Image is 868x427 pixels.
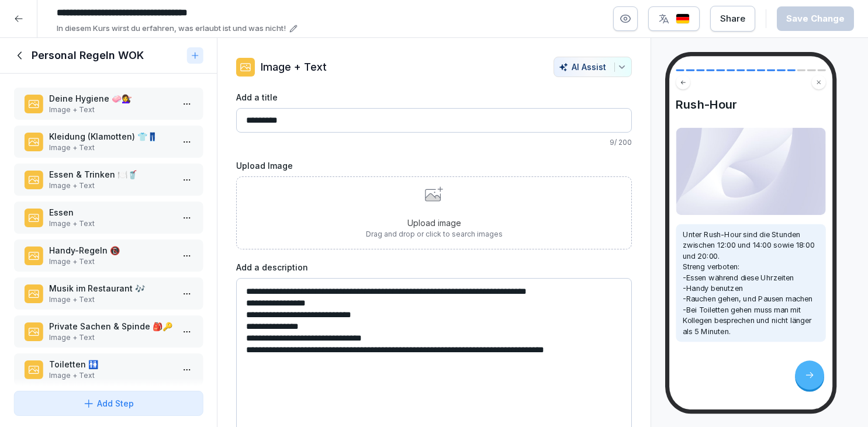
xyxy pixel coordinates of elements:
[14,164,203,196] div: Essen & Trinken 🍽️🥤Image + Text
[49,143,172,153] p: Image + Text
[14,277,203,310] div: Musik im Restaurant 🎶Image + Text
[49,370,172,381] p: Image + Text
[49,244,172,256] p: Handy-Regeln 📵
[14,315,203,348] div: Private Sachen & Spinde 🎒🔑Image + Text
[49,332,172,343] p: Image + Text
[261,59,327,75] p: Image + Text
[366,229,503,239] p: Drag and drop or click to search images
[676,13,690,25] img: de.svg
[14,391,203,416] button: Add Step
[49,320,172,332] p: Private Sachen & Spinde 🎒🔑
[49,282,172,294] p: Musik im Restaurant 🎶
[49,294,172,305] p: Image + Text
[236,137,632,148] p: 9 / 200
[57,23,286,34] p: In diesem Kurs wirst du erfahren, was erlaubt ist und was nicht!
[777,6,854,31] button: Save Change
[14,202,203,234] div: EssenImage + Text
[49,218,172,229] p: Image + Text
[236,261,632,273] label: Add a description
[83,397,134,409] div: Add Step
[14,239,203,272] div: Handy-Regeln 📵Image + Text
[14,88,203,120] div: Deine Hygiene 🧼💇‍♀️Image + Text
[49,180,172,191] p: Image + Text
[49,256,172,267] p: Image + Text
[236,159,632,172] label: Upload Image
[14,353,203,386] div: Toiletten 🚻Image + Text
[554,57,632,77] button: AI Assist
[710,6,755,32] button: Share
[49,206,172,218] p: Essen
[49,358,172,370] p: Toiletten 🚻
[559,62,627,72] div: AI Assist
[786,12,845,25] div: Save Change
[683,229,819,337] p: Unter Rush-Hour sind die Stunden zwischen 12:00 und 14:00 sowie 18:00 und 20:00. Streng verboten:...
[366,217,503,229] p: Upload image
[676,127,825,215] img: Image and Text preview image
[720,12,745,25] div: Share
[676,98,825,112] h4: Rush-Hour
[49,130,172,143] p: Kleidung (Klamotten) 👕👖
[236,91,632,103] label: Add a title
[14,126,203,158] div: Kleidung (Klamotten) 👕👖Image + Text
[49,168,172,180] p: Essen & Trinken 🍽️🥤
[32,48,144,63] h1: Personal Regeln WOK
[49,92,172,105] p: Deine Hygiene 🧼💇‍♀️
[49,105,172,115] p: Image + Text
